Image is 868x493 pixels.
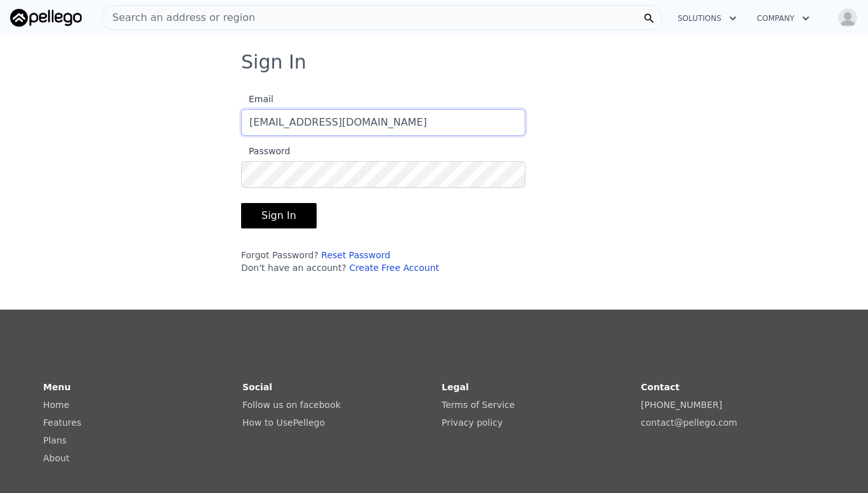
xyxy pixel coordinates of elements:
[43,453,69,463] a: About
[241,249,525,274] div: Forgot Password? Don't have an account?
[43,435,67,445] a: Plans
[442,400,515,410] a: Terms of Service
[242,400,341,410] a: Follow us on facebook
[102,10,255,25] span: Search an address or region
[747,7,820,30] button: Company
[241,94,273,104] span: Email
[241,146,290,156] span: Password
[43,400,69,410] a: Home
[241,51,627,74] h3: Sign In
[641,382,680,392] strong: Contact
[641,400,722,410] a: [PHONE_NUMBER]
[442,417,503,428] a: Privacy policy
[241,109,525,136] input: Email
[442,382,469,392] strong: Legal
[242,417,325,428] a: How to UsePellego
[838,8,858,28] img: avatar
[10,9,82,27] img: Pellego
[641,417,737,428] a: contact@pellego.com
[242,382,272,392] strong: Social
[321,250,390,260] a: Reset Password
[43,417,81,428] a: Features
[241,203,317,228] button: Sign In
[241,161,525,188] input: Password
[43,382,70,392] strong: Menu
[667,7,747,30] button: Solutions
[349,263,439,273] a: Create Free Account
